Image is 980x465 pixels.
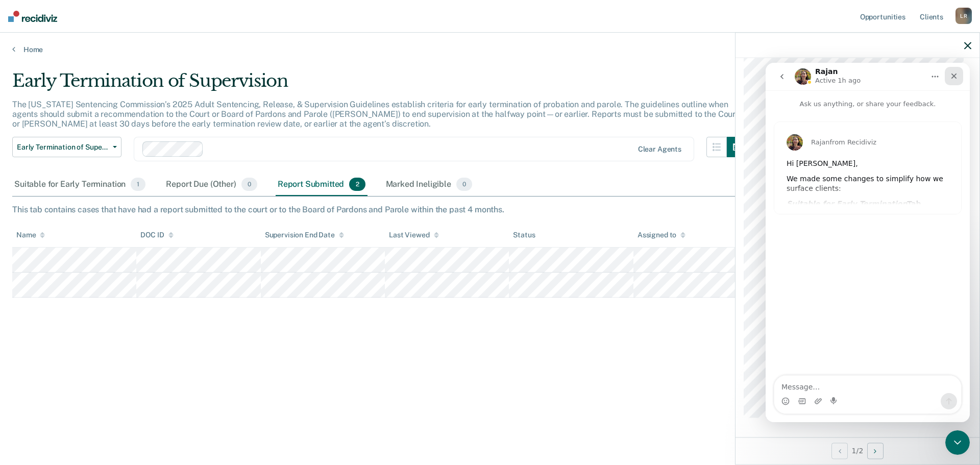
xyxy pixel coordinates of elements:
div: Clear agents [638,145,681,154]
div: Suitable for Early Termination [12,174,148,196]
button: Next Opportunity [867,443,884,459]
span: 0 [456,178,472,191]
div: Last Viewed [389,231,438,239]
div: Marked Ineligible [384,174,475,196]
span: 0 [241,178,257,191]
img: Recidiviz [8,11,57,22]
div: Report Submitted [276,174,367,196]
p: The [US_STATE] Sentencing Commission’s 2025 Adult Sentencing, Release, & Supervision Guidelines e... [12,100,739,129]
div: Report Due (Other) [164,174,259,196]
div: Status [513,231,535,239]
div: L R [955,8,972,24]
span: 2 [349,178,365,191]
div: Early Termination of Supervision [12,70,747,100]
div: Name [16,231,45,239]
a: Home [12,45,968,54]
div: Assigned to [638,231,685,239]
span: Early Termination of Supervision [17,143,109,152]
span: 1 [131,178,145,191]
div: DOC ID [140,231,173,239]
div: Supervision End Date [265,231,344,239]
div: This tab contains cases that have had a report submitted to the court or to the Board of Pardons ... [12,205,968,214]
button: Previous Opportunity [831,443,848,459]
iframe: Intercom live chat [766,63,970,422]
iframe: Intercom live chat [945,430,970,455]
div: 1 / 2 [736,437,979,464]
